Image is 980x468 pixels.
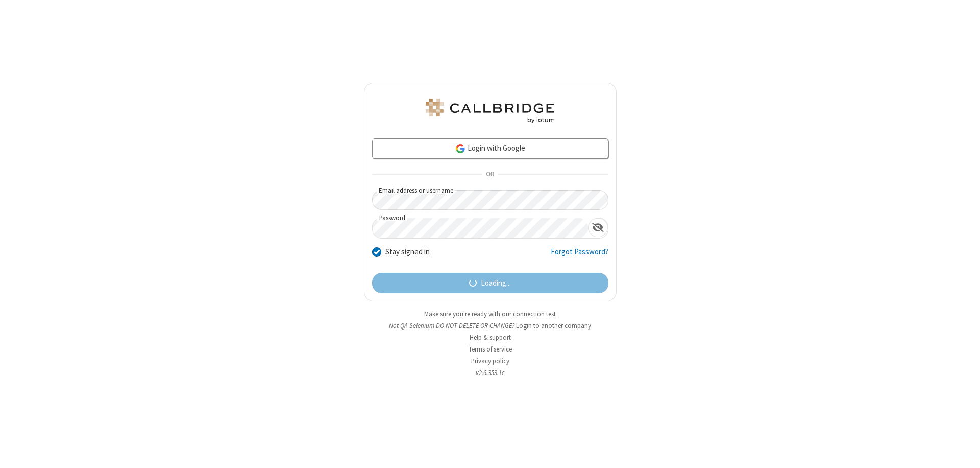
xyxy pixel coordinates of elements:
a: Terms of service [469,345,512,354]
img: QA Selenium DO NOT DELETE OR CHANGE [424,99,556,123]
a: Make sure you're ready with our connection test [424,310,556,318]
a: Help & support [470,333,511,342]
input: Email address or username [372,190,608,210]
a: Forgot Password? [551,246,608,266]
li: v2.6.353.1c [364,368,617,378]
div: Show password [588,218,608,237]
img: google-icon.png [455,143,466,154]
li: Not QA Selenium DO NOT DELETE OR CHANGE? [364,321,617,331]
button: Loading... [372,273,608,293]
a: Login with Google [372,138,608,159]
span: OR [482,168,498,182]
a: Privacy policy [471,357,509,365]
input: Password [373,218,588,238]
span: Loading... [481,277,511,289]
label: Stay signed in [385,246,430,258]
button: Login to another company [516,321,591,331]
